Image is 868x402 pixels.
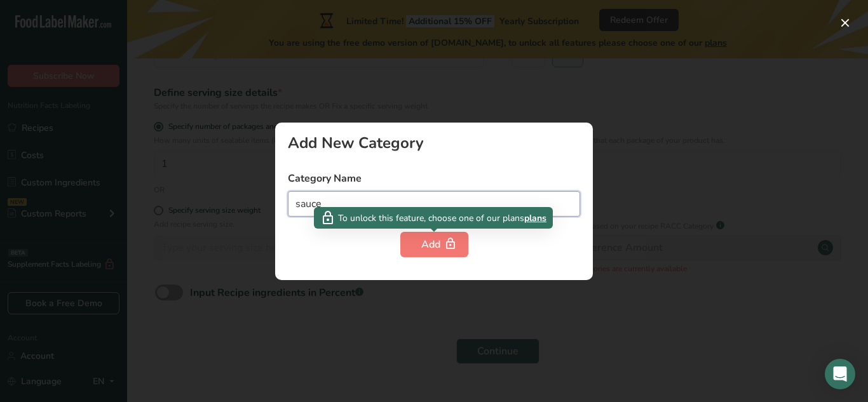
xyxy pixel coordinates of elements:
[288,135,580,151] div: Add New Category
[825,359,855,389] div: Open Intercom Messenger
[524,211,546,225] span: plans
[338,211,524,225] span: To unlock this feature, choose one of our plans
[400,232,468,257] button: Add
[288,171,580,186] label: Category Name
[421,237,447,252] div: Add
[288,191,580,217] input: Type your category name here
